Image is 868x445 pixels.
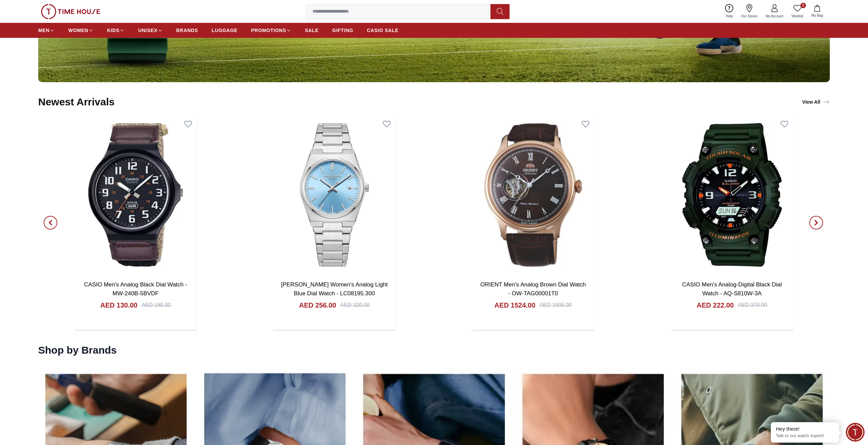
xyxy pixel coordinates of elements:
a: UNISEX [138,24,162,36]
span: 0 [800,3,806,8]
a: ORIENT Men's Analog Brown Dial Watch - OW-TAG00001T0 [481,281,586,297]
img: Lee Cooper Women's Analog Light Blue Dial Watch - LC08195.300 [273,115,396,275]
img: ... [41,4,100,19]
a: [PERSON_NAME] Women's Analog Light Blue Dial Watch - LC08195.300 [281,281,388,297]
a: View All [801,97,831,107]
span: SALE [305,27,319,34]
a: KIDS [107,24,124,36]
p: Talk to our watch expert! [776,433,834,439]
span: Help [723,14,736,19]
img: ORIENT Men's Analog Brown Dial Watch - OW-TAG00001T0 [472,115,594,275]
span: CASIO SALE [367,27,399,34]
div: Hey there! [776,426,834,432]
a: CASIO SALE [367,24,399,36]
span: GIFTING [332,27,353,34]
div: AED 320.00 [340,301,370,309]
span: Wishlist [789,14,806,19]
span: LUGGAGE [212,27,238,34]
div: Chat Widget [846,423,865,442]
a: CASIO Men's Analog-Digital Black Dial Watch - AQ-S810W-3A [682,281,782,297]
h4: AED 1524.00 [495,300,535,310]
h4: AED 256.00 [299,300,336,310]
h4: AED 130.00 [100,300,137,310]
h2: Newest Arrivals [38,96,115,108]
img: CASIO Men's Analog-Digital Black Dial Watch - AQ-S810W-3A [671,115,793,275]
h2: Shop by Brands [38,344,117,356]
span: WOMEN [68,27,88,34]
a: LUGGAGE [212,24,238,36]
a: Help [722,3,737,20]
img: CASIO Men's Analog Black Dial Watch - MW-240B-5BVDF [74,115,197,275]
a: PROMOTIONS [251,24,291,36]
a: SALE [305,24,319,36]
span: PROMOTIONS [251,27,286,34]
span: UNISEX [138,27,157,34]
div: AED 1905.00 [540,301,572,309]
span: KIDS [107,27,119,34]
span: My Account [763,14,786,19]
button: My Bag [807,3,827,19]
a: BRANDS [176,24,198,36]
a: Our Stores [737,3,762,20]
a: WOMEN [68,24,93,36]
div: AED 370.00 [738,301,767,309]
a: MEN [38,24,55,36]
h4: AED 222.00 [697,300,734,310]
div: AED 185.00 [142,301,171,309]
a: CASIO Men's Analog Black Dial Watch - MW-240B-5BVDF [84,281,187,297]
span: BRANDS [176,27,198,34]
a: 0Wishlist [788,3,807,20]
a: GIFTING [332,24,353,36]
span: My Bag [809,13,826,18]
span: MEN [38,27,49,34]
span: Our Stores [738,14,760,19]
